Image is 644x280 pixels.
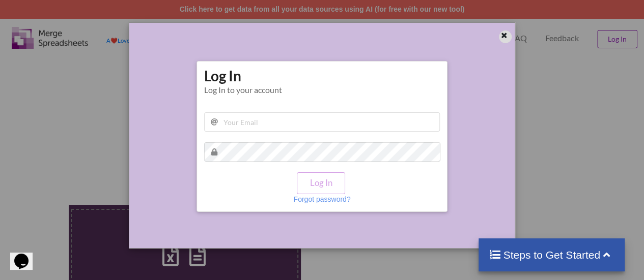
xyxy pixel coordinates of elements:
[204,112,440,132] input: Your Email
[489,248,614,261] h4: Steps to Get Started
[10,239,43,270] iframe: chat widget
[293,194,350,204] p: Forgot password?
[204,67,440,95] h1: Log In
[204,85,440,95] div: Log In to your account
